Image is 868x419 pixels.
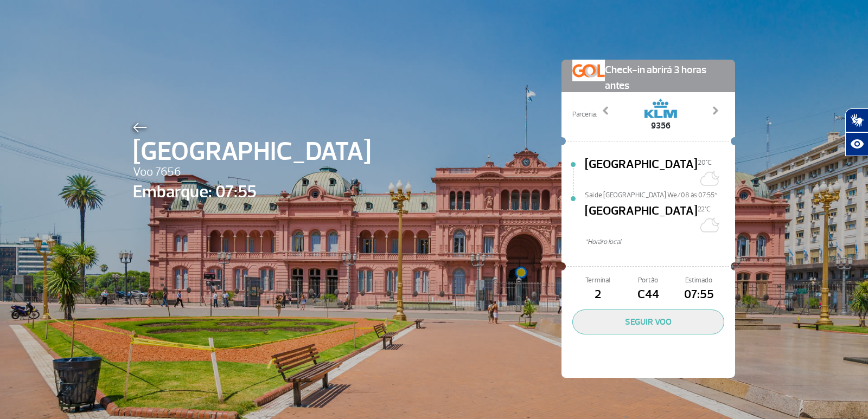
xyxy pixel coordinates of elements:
span: *Horáro local [585,237,735,247]
span: 20°C [698,158,712,167]
span: [GEOGRAPHIC_DATA] [585,156,698,190]
span: 9356 [644,119,677,132]
span: Sai de [GEOGRAPHIC_DATA] We/08 às 07:55* [585,190,735,198]
div: Plugin de acessibilidade da Hand Talk. [845,108,868,156]
span: Parceria: [572,109,597,120]
span: Voo 7656 [133,163,371,182]
span: 07:55 [674,286,724,304]
img: Céu limpo [698,214,719,236]
span: Check-in abrirá 3 horas antes [605,60,724,94]
span: Embarque: 07:55 [133,179,371,205]
span: Estimado [674,275,724,286]
span: 2 [572,286,623,304]
button: Abrir tradutor de língua de sinais. [845,108,868,132]
span: [GEOGRAPHIC_DATA] [133,132,371,171]
button: SEGUIR VOO [572,310,724,334]
span: Terminal [572,275,623,286]
span: Portão [623,275,673,286]
span: C44 [623,286,673,304]
img: Céu limpo [698,167,719,189]
button: Abrir recursos assistivos. [845,132,868,156]
span: [GEOGRAPHIC_DATA] [585,202,698,237]
span: 22°C [698,205,711,214]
